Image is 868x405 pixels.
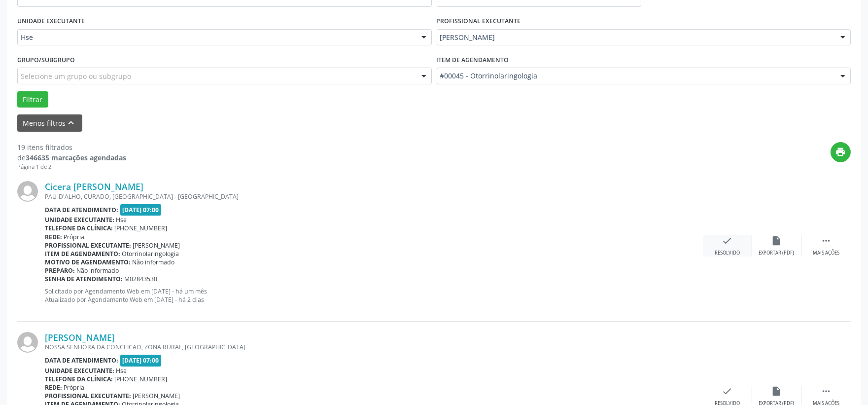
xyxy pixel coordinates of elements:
[17,163,126,171] div: Página 1 de 2
[45,367,114,375] b: Unidade executante:
[125,275,158,283] span: M02843530
[45,241,131,250] b: Profissional executante:
[45,383,62,392] b: Rede:
[835,147,846,157] i: print
[116,367,127,375] span: Hse
[17,181,38,202] img: img
[45,181,143,192] a: Cicera [PERSON_NAME]
[17,142,126,152] div: 19 itens filtrados
[437,52,509,68] label: Item de agendamento
[122,250,179,258] span: Otorrinolaringologia
[45,275,123,283] b: Senha de atendimento:
[437,14,521,29] label: PROFISSIONAL EXECUTANTE
[813,250,839,257] div: Mais ações
[17,152,126,163] div: de
[26,153,126,162] strong: 346635 marcações agendadas
[45,332,115,343] a: [PERSON_NAME]
[45,375,113,383] b: Telefone da clínica:
[715,250,740,257] div: Resolvido
[771,235,782,246] i: insert_drive_file
[440,71,831,81] span: #00045 - Otorrinolaringologia
[21,71,131,81] span: Selecione um grupo ou subgrupo
[45,343,703,351] div: NOSSA SENHORA DA CONCEICAO, ZONA RURAL, [GEOGRAPHIC_DATA]
[45,216,114,224] b: Unidade executante:
[759,250,795,257] div: Exportar (PDF)
[77,266,119,275] span: Não informado
[120,204,162,216] span: [DATE] 07:00
[45,392,131,400] b: Profissional executante:
[440,33,831,42] span: [PERSON_NAME]
[17,52,75,68] label: Grupo/Subgrupo
[21,33,412,42] span: Hse
[45,258,131,266] b: Motivo de agendamento:
[116,216,127,224] span: Hse
[64,233,85,241] span: Própria
[45,356,118,365] b: Data de atendimento:
[17,114,82,132] button: Menos filtroskeyboard_arrow_up
[45,192,703,201] div: PAU-D'ALHO, CURADO, [GEOGRAPHIC_DATA] - [GEOGRAPHIC_DATA]
[17,332,38,353] img: img
[722,235,733,246] i: check
[821,386,832,397] i: 
[722,386,733,397] i: check
[831,142,851,162] button: print
[17,91,48,108] button: Filtrar
[821,235,832,246] i: 
[66,117,77,128] i: keyboard_arrow_up
[45,287,703,304] p: Solicitado por Agendamento Web em [DATE] - há um mês Atualizado por Agendamento Web em [DATE] - h...
[45,233,62,241] b: Rede:
[133,392,180,400] span: [PERSON_NAME]
[45,224,113,232] b: Telefone da clínica:
[45,206,118,214] b: Data de atendimento:
[45,250,120,258] b: Item de agendamento:
[17,14,85,29] label: UNIDADE EXECUTANTE
[64,383,85,392] span: Própria
[120,355,162,366] span: [DATE] 07:00
[115,224,168,232] span: [PHONE_NUMBER]
[133,241,180,250] span: [PERSON_NAME]
[771,386,782,397] i: insert_drive_file
[45,266,75,275] b: Preparo:
[133,258,175,266] span: Não informado
[115,375,168,383] span: [PHONE_NUMBER]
